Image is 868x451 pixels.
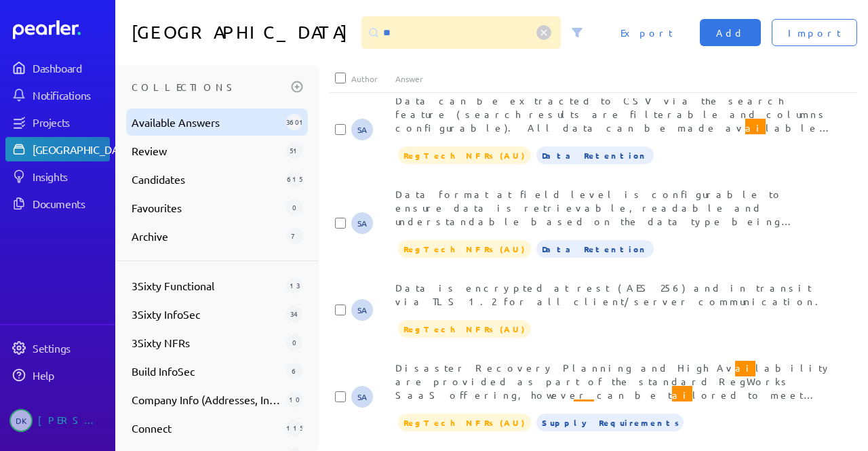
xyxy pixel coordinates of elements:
[772,19,857,46] button: Import
[132,16,356,49] h1: [GEOGRAPHIC_DATA]
[5,404,110,437] a: DK[PERSON_NAME]
[672,386,692,404] span: ai
[33,142,134,156] div: [GEOGRAPHIC_DATA]
[351,212,373,234] span: Steve Ackermann
[33,115,108,129] div: Projects
[286,391,302,408] div: 10
[395,188,794,241] span: Data format at field level is configurable to ensure data is retrievable, readable and understand...
[788,26,841,39] span: Import
[286,142,302,159] div: 51
[536,414,684,431] span: Supply Requirements
[132,306,281,322] span: 3Sixty InfoSec
[132,114,281,130] span: Available Answers
[398,414,531,431] span: RegTech NFRs (AU)
[132,334,281,351] span: 3Sixty NFRs
[132,228,281,244] span: Archive
[286,306,302,322] div: 34
[33,88,108,102] div: Notifications
[5,137,110,161] a: [GEOGRAPHIC_DATA]
[620,26,673,39] span: Export
[398,146,531,164] span: RegTech NFRs (AU)
[132,391,281,408] span: Company Info (Addresses, Insurance, etc)
[398,240,531,258] span: RegTech NFRs (AU)
[536,240,654,258] span: Data Retention
[33,341,108,355] div: Settings
[286,363,302,379] div: 6
[395,73,835,84] div: Answer
[735,359,755,376] span: ai
[132,76,286,98] h3: Collections
[5,363,110,387] a: Help
[5,191,110,216] a: Documents
[33,61,108,75] div: Dashboard
[351,386,373,408] span: Steve Ackermann
[745,119,766,136] span: ai
[132,363,281,379] span: Build InfoSec
[395,281,827,307] span: Data is encrypted at rest (AES 256) and in transit via TLS 1.2 for all client/server communication.
[33,170,108,183] div: Insights
[132,142,281,159] span: Review
[13,20,110,39] a: Dashboard
[5,336,110,360] a: Settings
[132,171,281,187] span: Candidates
[9,409,33,432] span: Dan Kilgallon
[286,114,302,130] div: 3601
[716,26,745,39] span: Add
[286,334,302,351] div: 0
[132,420,281,436] span: Connect
[33,197,108,210] div: Documents
[33,368,108,382] div: Help
[5,56,110,80] a: Dashboard
[351,119,373,140] span: Steve Ackermann
[132,277,281,294] span: 3Sixty Functional
[351,299,373,321] span: Steve Ackermann
[286,171,302,187] div: 615
[286,420,302,436] div: 115
[5,164,110,189] a: Insights
[286,199,302,216] div: 0
[574,399,594,417] span: ai
[700,19,761,46] button: Add
[398,320,531,338] span: RegTech NFRs (AU)
[5,83,110,107] a: Notifications
[536,146,654,164] span: Data Retention
[604,19,689,46] button: Export
[286,277,302,294] div: 13
[351,73,395,84] div: Author
[286,228,302,244] div: 7
[5,110,110,134] a: Projects
[38,409,106,432] div: [PERSON_NAME]
[132,199,281,216] span: Favourites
